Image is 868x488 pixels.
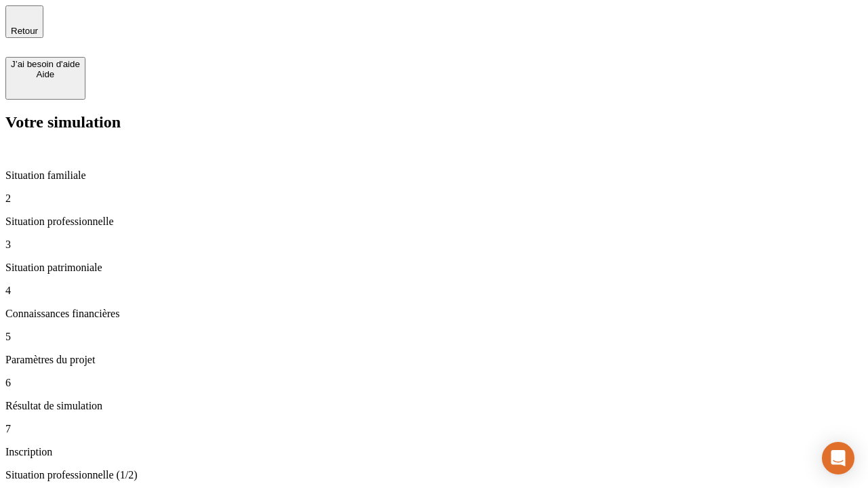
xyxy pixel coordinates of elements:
div: J’ai besoin d'aide [11,59,80,69]
p: Résultat de simulation [5,400,863,412]
div: Aide [11,69,80,79]
p: Connaissances financières [5,308,863,320]
p: 3 [5,239,863,251]
p: Situation familiale [5,169,863,182]
div: Open Intercom Messenger [822,442,854,474]
h2: Votre simulation [5,113,863,131]
p: 2 [5,192,863,205]
p: Situation professionnelle [5,216,863,228]
p: 6 [5,377,863,389]
p: Paramètres du projet [5,354,863,366]
p: 7 [5,423,863,435]
p: Situation professionnelle (1/2) [5,469,863,481]
p: 5 [5,331,863,343]
button: Retour [5,5,43,38]
span: Retour [11,26,38,36]
p: Inscription [5,446,863,458]
p: Situation patrimoniale [5,262,863,274]
button: J’ai besoin d'aideAide [5,57,85,100]
p: 4 [5,285,863,297]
